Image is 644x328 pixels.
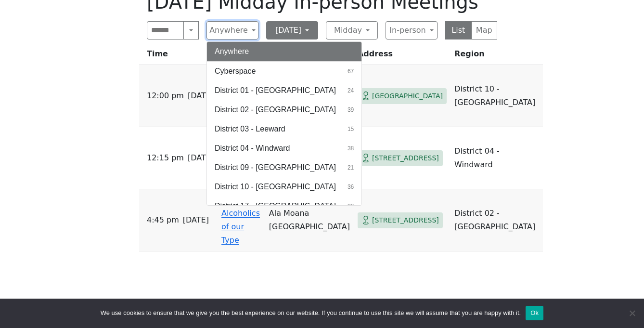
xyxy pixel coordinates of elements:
[207,42,361,61] button: Anywhere
[348,183,354,191] span: 36 results
[451,47,543,65] th: Region
[188,151,214,165] span: [DATE]
[207,197,361,216] button: District 17 - [GEOGRAPHIC_DATA]32 results
[207,119,361,139] button: District 03 - Leeward15 results
[183,21,199,39] button: Search
[348,144,354,153] span: 38 results
[372,90,443,102] span: [GEOGRAPHIC_DATA]
[215,200,336,212] span: District 17 - [GEOGRAPHIC_DATA]
[147,213,179,227] span: 4:45 PM
[147,151,184,165] span: 12:15 PM
[266,21,318,39] button: [DATE]
[206,41,362,206] div: Anywhere
[215,162,336,173] span: District 09 - [GEOGRAPHIC_DATA]
[215,181,336,193] span: District 10 - [GEOGRAPHIC_DATA]
[451,189,543,251] td: District 02 - [GEOGRAPHIC_DATA]
[207,81,361,100] button: District 01 - [GEOGRAPHIC_DATA]24 results
[326,21,378,39] button: Midday
[445,21,472,39] button: List
[147,89,184,103] span: 12:00 PM
[372,214,439,226] span: [STREET_ADDRESS]
[147,21,184,39] input: Search
[215,123,285,135] span: District 03 - Leeward
[215,143,290,154] span: District 04 - Windward
[348,163,354,172] span: 21 results
[215,85,336,96] span: District 01 - [GEOGRAPHIC_DATA]
[207,100,361,119] button: District 02 - [GEOGRAPHIC_DATA]39 results
[348,86,354,95] span: 24 results
[206,21,258,39] button: Anywhere
[348,202,354,210] span: 32 results
[207,62,361,81] button: Cyberspace67 results
[627,308,637,318] span: No
[207,158,361,177] button: District 09 - [GEOGRAPHIC_DATA]21 results
[139,47,218,65] th: Time
[101,308,521,318] span: We use cookies to ensure that we give you the best experience on our website. If you continue to ...
[215,66,256,77] span: Cyberspace
[451,127,543,189] td: District 04 - Windward
[372,152,439,164] span: [STREET_ADDRESS]
[207,139,361,158] button: District 04 - Windward38 results
[526,306,543,320] button: Ok
[215,104,336,116] span: District 02 - [GEOGRAPHIC_DATA]
[183,213,209,227] span: [DATE]
[354,47,451,65] th: Address
[471,21,498,39] button: Map
[348,67,354,76] span: 67 results
[386,21,438,39] button: In-person
[348,105,354,114] span: 39 results
[265,189,354,251] td: Ala Moana [GEOGRAPHIC_DATA]
[207,177,361,197] button: District 10 - [GEOGRAPHIC_DATA]36 results
[348,125,354,133] span: 15 results
[451,65,543,127] td: District 10 - [GEOGRAPHIC_DATA]
[188,89,214,103] span: [DATE]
